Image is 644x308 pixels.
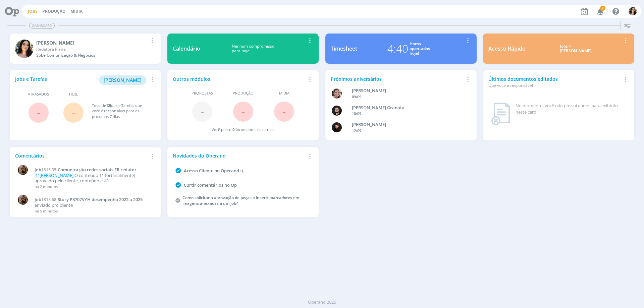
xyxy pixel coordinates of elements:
[488,45,526,53] div: Acesso Rápido
[29,23,55,28] span: Dashboard
[241,104,245,119] span: -
[28,91,49,97] span: Atrasados
[15,75,148,85] div: Jobs e Tarefas
[182,195,299,206] a: Como solicitar a aprovação de peças e inserir marcadores em imagens anexadas a um job?
[58,167,137,173] span: Comunicação redes sociais FR redutor
[69,91,78,97] span: Hoje
[99,76,146,83] a: [PERSON_NAME]
[488,75,621,88] div: Últimos documentos editados
[332,88,342,99] img: A
[332,122,342,132] img: L
[332,106,342,116] img: B
[184,168,243,174] a: Acesso Cliente no Operand :)
[279,90,289,96] span: Mídia
[36,46,148,52] div: Redatora Plena
[200,44,306,54] div: Nenhum compromisso para hoje!
[173,75,306,82] div: Outros módulos
[28,8,38,14] a: Jobs
[488,82,621,88] div: Que você é responsável
[331,75,464,82] div: Próximos aniversários
[233,90,254,96] span: Produção
[68,9,85,14] button: Mídia
[232,127,234,132] span: 0
[26,9,40,14] button: Jobs
[184,182,237,188] a: Curtir comentários no Op
[99,75,146,85] button: [PERSON_NAME]
[35,167,152,173] a: Job1815.35Comunicação redes sociais FR redutor
[106,103,110,108] span: 12
[531,44,621,54] div: Jobs > [PERSON_NAME]
[35,197,152,202] a: Job1815.68Story P3707VYH desempenho 2022 a 2025
[352,121,461,128] div: Luana da Silva de Andrade
[35,173,152,183] p: O conteúdo 11 foi (finalmente) aprovado pelo cliente, conteúdo está
[104,77,142,83] span: [PERSON_NAME]
[331,45,357,53] div: Timesheet
[593,5,607,17] button: 2
[201,104,204,119] span: -
[92,103,149,120] div: Total de Jobs e Tarefas que você é responsável para os próximos 7 dias
[35,184,58,189] span: há 2 minutos
[352,87,461,94] div: Aline Beatriz Jackisch
[18,165,28,175] img: A
[36,172,73,178] span: @[PERSON_NAME]
[15,152,148,159] div: Comentários
[18,195,28,205] img: A
[352,111,361,116] span: 10/09
[516,103,626,116] div: No momento, você não possui dados para exibição neste card.
[387,41,408,57] div: 4:40
[352,105,461,111] div: Bruno Corralo Granata
[628,5,637,17] button: T
[491,103,510,125] img: dashboard_not_found.png
[41,197,56,202] span: 1815.68
[70,8,83,14] a: Mídia
[58,196,143,202] span: Story P3707VYH desempenho 2022 a 2025
[410,42,430,56] div: Horas apontadas hoje!
[352,128,361,133] span: 12/09
[282,104,286,119] span: -
[35,208,58,213] span: há 5 minutos
[37,105,40,120] span: -
[173,45,200,53] div: Calendário
[36,39,148,46] div: Tamiris Soares
[352,94,361,99] span: 09/09
[36,52,148,58] div: Sobe Comunicação & Negócios
[600,6,605,11] span: 2
[325,34,477,64] a: Timesheet4:40Horasapontadashoje!
[10,34,161,64] a: T[PERSON_NAME]Redatora PlenaSobe Comunicação & Negócios
[192,90,213,96] span: Propostas
[40,9,68,14] button: Produção
[173,152,306,159] div: Novidades do Operand
[629,7,637,15] img: T
[42,8,66,14] a: Produção
[41,167,56,173] span: 1815.35
[15,40,34,58] img: T
[35,203,152,208] p: enviado pro cliente
[72,105,75,120] span: -
[212,127,275,133] div: Você possui documentos em atraso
